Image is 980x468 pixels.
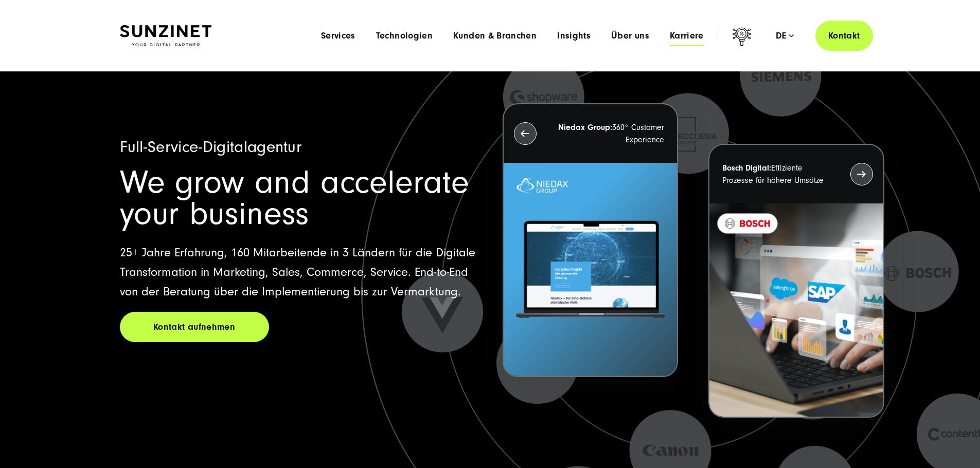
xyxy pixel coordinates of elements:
a: Technologien [376,31,433,41]
img: SUNZINET Full Service Digital Agentur [120,25,211,47]
p: 360° Customer Experience [555,121,664,146]
a: Kontakt aufnehmen [120,312,269,342]
a: Services [321,31,355,41]
span: Full-Service-Digitalagentur [120,138,302,156]
a: Über uns [611,31,649,41]
a: Kunden & Branchen [453,31,537,41]
p: 25+ Jahre Erfahrung, 160 Mitarbeitende in 3 Ländern für die Digitale Transformation in Marketing,... [120,243,478,302]
div: de [776,31,794,41]
button: Bosch Digital:Effiziente Prozesse für höhere Umsätze BOSCH - Kundeprojekt - Digital Transformatio... [708,144,884,418]
span: We grow and accelerate your business [120,164,469,232]
a: Insights [557,31,591,41]
img: BOSCH - Kundeprojekt - Digital Transformation Agentur SUNZINET [709,203,883,417]
img: Letztes Projekt von Niedax. Ein Laptop auf dem die Niedax Website geöffnet ist, auf blauem Hinter... [504,163,677,376]
a: Karriere [670,31,704,41]
a: Kontakt [815,21,873,51]
strong: Bosch Digital: [722,163,771,173]
button: Niedax Group:360° Customer Experience Letztes Projekt von Niedax. Ein Laptop auf dem die Niedax W... [503,103,678,377]
strong: Niedax Group: [558,123,612,132]
p: Effiziente Prozesse für höhere Umsätze [722,162,831,186]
